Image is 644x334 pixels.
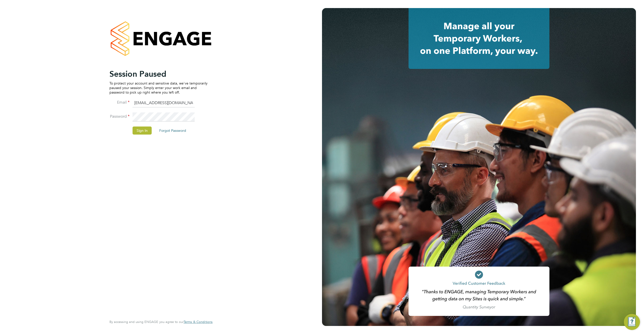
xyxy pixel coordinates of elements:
[109,114,130,119] label: Password
[109,320,213,324] span: By accessing and using ENGAGE you agree to our
[109,69,208,79] h2: Session Paused
[624,314,640,330] button: Engage Resource Center
[155,127,190,135] button: Forgot Password
[109,81,208,95] p: To protect your account and sensitive data, we've temporarily paused your session. Simply enter y...
[133,99,195,108] input: Enter your work email...
[184,320,213,324] a: Terms & Conditions
[133,127,152,135] button: Sign In
[109,100,130,105] label: Email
